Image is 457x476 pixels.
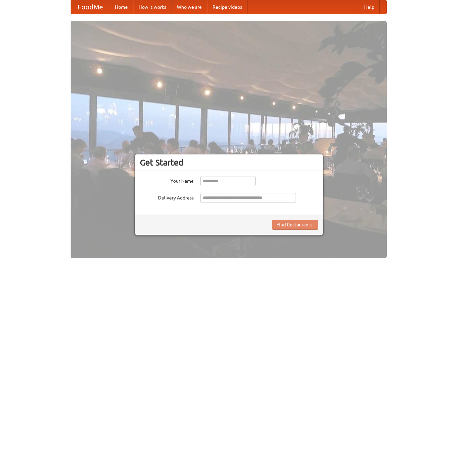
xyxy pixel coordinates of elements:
[207,0,247,14] a: Recipe videos
[110,0,133,14] a: Home
[140,157,318,168] h3: Get Started
[359,0,380,14] a: Help
[172,0,207,14] a: Who we are
[133,0,172,14] a: How it works
[140,193,194,201] label: Delivery Address
[71,0,110,14] a: FoodMe
[140,176,194,184] label: Your Name
[272,220,318,230] button: Find Restaurants!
